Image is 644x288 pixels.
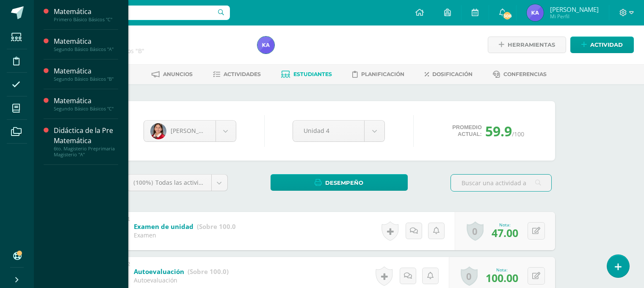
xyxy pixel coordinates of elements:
div: Segundo Básico Básicos 'B' [66,47,247,55]
div: Matemática [54,66,118,76]
div: Segundo Básico Básicos "A" [54,46,118,52]
img: 390270e87af574857540ccc28fd194a4.png [257,37,274,54]
span: 47.00 [492,226,518,240]
span: Estudiantes [293,71,332,77]
div: Nota: [486,267,518,273]
span: Mi Perfil [550,13,599,20]
div: Matemática [54,96,118,106]
span: (100%) [133,178,153,186]
div: Segundo Básico Básicos "C" [54,106,118,112]
a: Autoevaluación (Sobre 100.0) [134,265,229,279]
span: Actividades [224,71,261,77]
a: Unidad 4 [293,121,384,141]
a: Desempeño [271,174,408,191]
a: Anuncios [152,68,193,81]
span: Anuncios [163,71,193,77]
span: /100 [512,130,524,138]
span: Promedio actual: [452,124,482,138]
div: Segundo Básico Básicos "B" [54,76,118,82]
a: Didáctica de la Pre Matemática6to. Magisterio Preprimaria Magisterio "A" [54,126,118,157]
a: Planificación [352,68,404,81]
span: Conferencias [503,71,547,77]
a: Conferencias [493,68,547,81]
a: MatemáticaPrimero Básico Básicos "C" [54,7,118,23]
div: Matemática [54,7,118,17]
a: (100%)Todas las actividades de esta unidad [127,175,227,191]
img: 6c01c4cd65e86e9e690b5d85b30ad7d3.png [150,123,166,139]
input: Busca un usuario... [39,6,230,20]
div: Didáctica de la Pre Matemática [54,126,118,145]
div: 6to. Magisterio Preprimaria Magisterio "A" [54,146,118,158]
a: MatemáticaSegundo Básico Básicos "C" [54,96,118,112]
input: Buscar una actividad aquí... [451,175,551,191]
span: Todas las actividades de esta unidad [155,178,260,186]
span: Dosificación [432,71,473,77]
span: Planificación [361,71,404,77]
a: Herramientas [488,37,566,53]
div: Nota: [492,222,518,228]
b: Examen de unidad [134,222,193,231]
h1: Matemática [66,35,247,47]
a: Actividades [213,68,261,81]
span: Unidad 4 [304,121,354,141]
a: MatemáticaSegundo Básico Básicos "B" [54,66,118,82]
span: Herramientas [508,37,555,53]
span: 59.9 [485,122,512,140]
span: Desempeño [325,175,363,191]
a: 0 [467,221,484,241]
a: MatemáticaSegundo Básico Básicos "A" [54,37,118,52]
div: Matemática [54,37,118,46]
span: Actividad [590,37,623,53]
span: [PERSON_NAME] [171,127,218,135]
a: Estudiantes [281,68,332,81]
div: Primero Básico Básicos "C" [54,17,118,23]
strong: (Sobre 100.0) [197,222,238,231]
a: Dosificación [425,68,473,81]
a: [PERSON_NAME] [144,121,236,141]
img: 390270e87af574857540ccc28fd194a4.png [527,4,544,21]
b: Autoevaluación [134,267,184,276]
strong: (Sobre 100.0) [188,267,229,276]
span: 100.00 [486,271,518,285]
a: Examen de unidad (Sobre 100.0) [134,220,238,234]
div: Autoevaluación [134,276,229,284]
a: 0 [461,266,478,286]
span: [PERSON_NAME] [550,5,599,14]
div: Examen [134,231,235,239]
span: 308 [503,11,512,20]
a: Actividad [570,37,634,53]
